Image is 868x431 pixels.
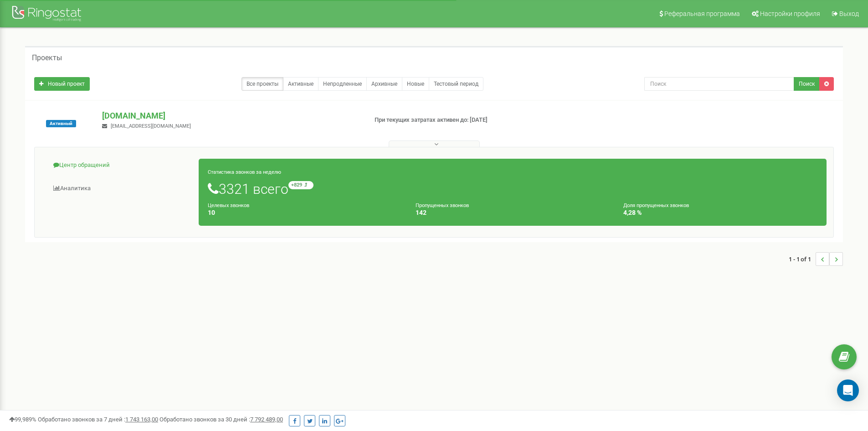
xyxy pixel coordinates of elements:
[46,120,76,127] span: Активный
[366,77,402,91] a: Архивные
[41,154,199,177] a: Центр обращений
[9,416,36,423] span: 99,989%
[623,203,689,208] small: Доля пропущенных звонков
[208,203,249,208] small: Целевых звонков
[789,252,816,266] span: 1 - 1 of 1
[208,209,402,216] h4: 10
[159,416,283,423] span: Обработано звонков за 30 дней :
[318,77,367,91] a: Непродленные
[794,77,820,91] button: Поиск
[416,209,610,216] h4: 142
[375,116,564,125] p: При текущих затратах активен до: [DATE]
[837,379,859,401] div: Open Intercom Messenger
[416,203,469,208] small: Пропущенных звонков
[32,54,62,62] h5: Проекты
[789,243,843,275] nav: ...
[34,77,90,91] a: Новый проект
[839,10,859,17] span: Выход
[623,209,817,216] h4: 4,28 %
[644,77,794,91] input: Поиск
[429,77,483,91] a: Тестовый период
[102,110,360,122] p: [DOMAIN_NAME]
[250,416,283,423] u: 7 792 489,00
[241,77,283,91] a: Все проекты
[208,181,817,197] h1: 3321 всего
[402,77,429,91] a: Новые
[125,416,158,423] u: 1 743 163,00
[288,181,313,189] small: +829
[38,416,158,423] span: Обработано звонков за 7 дней :
[208,169,281,175] small: Статистика звонков за неделю
[283,77,318,91] a: Активные
[41,177,199,200] a: Аналитика
[664,10,740,17] span: Реферальная программа
[111,123,191,129] span: [EMAIL_ADDRESS][DOMAIN_NAME]
[760,10,820,17] span: Настройки профиля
